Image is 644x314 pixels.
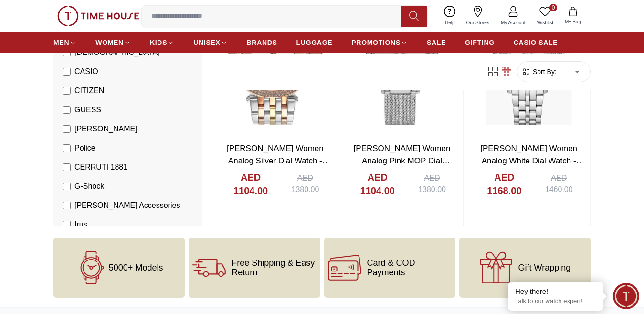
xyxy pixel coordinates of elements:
a: Help [439,4,461,28]
div: Chat Widget [613,283,639,309]
a: UNISEX [193,34,227,51]
a: GIFTING [465,34,495,51]
div: Hey there! [515,287,596,296]
img: ... [57,6,139,26]
a: WOMEN [95,34,131,51]
input: [PERSON_NAME] Accessories [63,202,71,209]
span: KIDS [150,38,167,47]
span: My Account [497,19,529,26]
button: My Bag [559,5,587,27]
a: BRANDS [247,34,277,51]
a: [PERSON_NAME] Women Analog White Dial Watch - MK4708 [480,144,584,177]
span: Irus [74,219,87,230]
a: CASIO SALE [514,34,558,51]
a: [PERSON_NAME] Women Analog Silver Dial Watch - MK3203 [227,144,330,177]
span: Our Stores [463,19,493,26]
span: BRANDS [247,38,277,47]
a: LUGGAGE [296,34,333,51]
span: SALE [427,38,446,47]
a: SALE [427,34,446,51]
span: Card & COD Payments [367,258,452,277]
span: MEN [53,38,69,47]
span: LUGGAGE [296,38,333,47]
p: Talk to our watch expert! [515,297,596,305]
div: AED 1380.00 [284,173,327,195]
span: UNISEX [193,38,220,47]
h4: AED 1104.00 [223,171,278,197]
a: MEN [53,34,76,51]
input: GUESS [63,106,71,114]
button: Sort By: [521,67,557,76]
span: Police [74,142,95,154]
input: CITIZEN [63,87,71,95]
input: Irus [63,221,71,228]
a: Our Stores [461,4,495,28]
h4: AED 1168.00 [477,171,531,197]
span: CERRUTI 1881 [74,162,127,173]
span: WOMEN [95,38,124,47]
span: CASIO SALE [514,38,558,47]
span: 5000+ Models [109,263,163,272]
input: CASIO [63,68,71,76]
span: Free Shipping & Easy Return [232,258,316,277]
span: Wishlist [533,19,557,26]
input: CERRUTI 1881 [63,163,71,171]
a: KIDS [150,34,174,51]
span: CASIO [74,66,98,77]
span: 0 [549,4,557,11]
span: GIFTING [465,38,495,47]
a: [PERSON_NAME] Women Analog Pink MOP Dial Watch - MK4518 [354,144,451,177]
div: AED 1380.00 [411,173,454,195]
div: AED 1460.00 [537,173,581,195]
span: G-Shock [74,181,104,192]
span: Sort By: [531,67,557,76]
span: Gift Wrapping [518,263,571,272]
a: PROMOTIONS [351,34,408,51]
span: My Bag [561,18,585,25]
span: PROMOTIONS [351,38,401,47]
span: [PERSON_NAME] Accessories [74,200,180,211]
span: CITIZEN [74,85,104,97]
a: 0Wishlist [531,4,559,28]
h4: AED 1104.00 [350,171,405,197]
input: [PERSON_NAME] [63,125,71,133]
span: GUESS [74,104,101,116]
input: G-Shock [63,183,71,190]
input: Police [63,144,71,152]
span: Help [441,19,459,26]
span: [PERSON_NAME] [74,123,137,135]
